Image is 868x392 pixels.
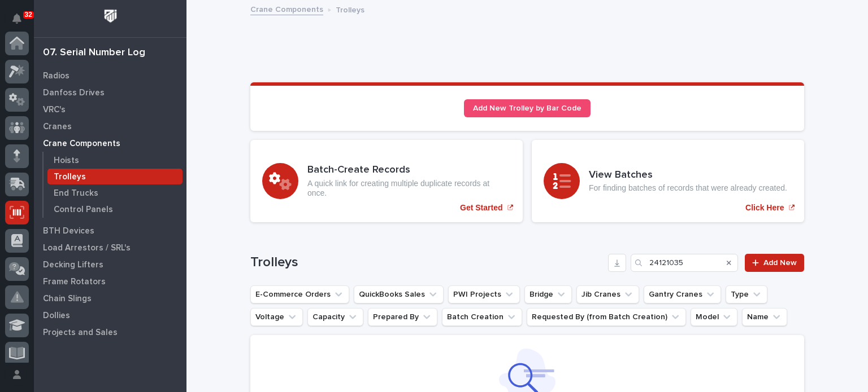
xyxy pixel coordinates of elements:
a: Radios [34,67,186,84]
div: 07. Serial Number Log [43,47,145,59]
p: A quick link for creating multiple duplicate records at once. [307,179,511,198]
h1: Trolleys [250,254,604,271]
p: Click Here [745,203,784,213]
img: Workspace Logo [100,6,121,27]
button: Name [742,308,787,326]
a: Trolleys [44,169,186,184]
a: End Trucks [44,185,186,201]
p: For finding batches of records that were already created. [589,183,787,193]
input: Search [631,254,738,272]
button: Gantry Cranes [644,285,721,303]
h3: Batch-Create Records [307,164,511,177]
a: Dollies [34,307,186,324]
button: Type [726,285,767,303]
button: E-Commerce Orders [250,285,349,303]
p: Radios [43,71,70,81]
span: Add New [763,259,797,267]
p: Decking Lifters [43,260,103,270]
a: Control Panels [44,201,186,217]
p: Load Arrestors / SRL's [43,243,131,253]
h3: View Batches [589,169,787,182]
p: Crane Components [43,139,120,149]
p: Cranes [43,122,72,132]
p: Projects and Sales [43,328,118,338]
a: Crane Components [250,2,323,15]
span: Add New Trolley by Bar Code [473,104,581,112]
p: Dollies [43,311,70,321]
p: BTH Devices [43,226,94,236]
a: Danfoss Drives [34,84,186,101]
button: Prepared By [368,308,437,326]
button: QuickBooks Sales [354,285,444,303]
button: Requested By (from Batch Creation) [527,308,686,326]
a: Crane Components [34,135,186,152]
button: Jib Cranes [576,285,639,303]
a: Load Arrestors / SRL's [34,239,186,256]
a: BTH Devices [34,222,186,239]
button: Capacity [307,308,363,326]
p: VRC's [43,105,66,115]
p: 32 [25,11,32,19]
p: Chain Slings [43,294,92,304]
a: Add New [745,254,804,272]
button: Bridge [524,285,572,303]
button: PWI Projects [448,285,520,303]
a: Frame Rotators [34,273,186,290]
a: Chain Slings [34,290,186,307]
div: Notifications32 [14,14,29,32]
p: Control Panels [54,205,113,215]
a: Hoists [44,152,186,168]
p: Danfoss Drives [43,88,105,98]
a: Decking Lifters [34,256,186,273]
a: Cranes [34,118,186,135]
button: Model [691,308,737,326]
p: Trolleys [336,3,364,15]
a: Projects and Sales [34,324,186,341]
a: Get Started [250,140,523,222]
button: Batch Creation [442,308,522,326]
p: Frame Rotators [43,277,106,287]
p: Trolleys [54,172,86,182]
p: Hoists [54,156,79,166]
button: Notifications [5,7,29,30]
a: VRC's [34,101,186,118]
button: Voltage [250,308,303,326]
p: End Trucks [54,188,98,199]
a: Click Here [532,140,804,222]
p: Get Started [460,203,502,213]
a: Add New Trolley by Bar Code [464,99,591,117]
